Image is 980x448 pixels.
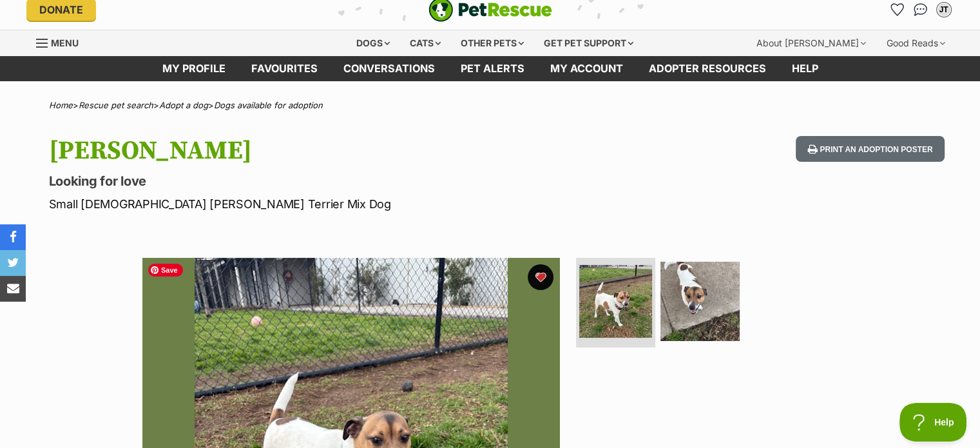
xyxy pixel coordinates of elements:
img: Photo of Jackie Chan [579,265,652,338]
span: Menu [51,37,79,48]
a: My account [537,56,636,81]
div: Cats [401,30,450,56]
div: JT [937,3,950,16]
div: Get pet support [535,30,642,56]
div: Other pets [452,30,533,56]
img: chat-41dd97257d64d25036548639549fe6c8038ab92f7586957e7f3b1b290dea8141.svg [914,3,927,16]
a: Home [49,100,73,110]
a: Dogs available for adoption [214,100,323,110]
a: conversations [331,56,448,81]
div: Dogs [347,30,399,56]
p: Small [DEMOGRAPHIC_DATA] [PERSON_NAME] Terrier Mix Dog [49,195,594,213]
iframe: Help Scout Beacon - Open [899,403,967,442]
img: Photo of Jackie Chan [660,262,740,341]
a: Adopt a dog [159,100,208,110]
div: Good Reads [878,30,954,56]
a: Help [779,56,831,81]
h1: [PERSON_NAME] [49,136,594,166]
a: Pet alerts [448,56,537,81]
button: favourite [528,264,553,290]
a: Menu [36,30,88,54]
p: Looking for love [49,172,594,190]
div: About [PERSON_NAME] [747,30,875,56]
div: > > > [17,101,964,110]
button: Print an adoption poster [796,136,944,162]
a: Favourites [238,56,331,81]
a: Adopter resources [636,56,779,81]
a: Rescue pet search [79,100,153,110]
a: My profile [149,56,238,81]
span: Save [148,264,183,277]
